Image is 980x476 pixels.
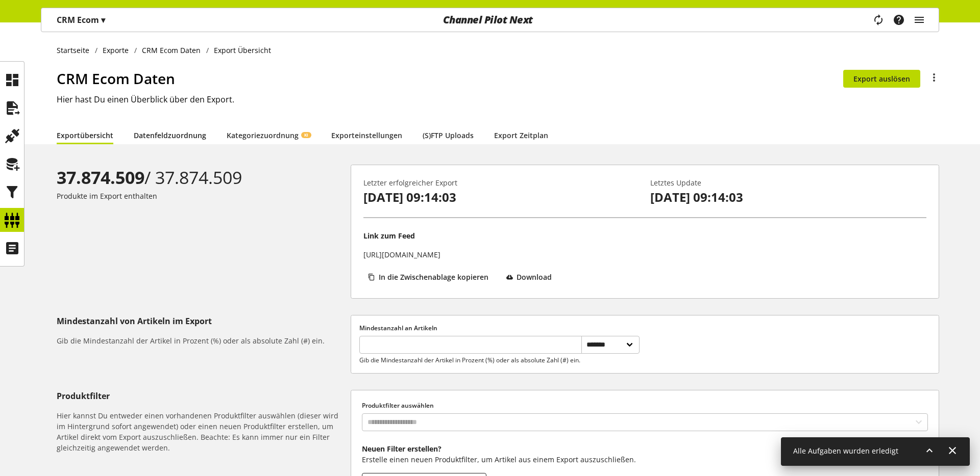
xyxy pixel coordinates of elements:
p: Link zum Feed [363,230,415,241]
p: Produkte im Export enthalten [57,191,347,201]
p: Letzter erfolgreicher Export [363,177,640,188]
label: Produktfilter auswählen [362,401,928,410]
a: Exporte [97,45,134,56]
span: Download [517,272,552,282]
p: Letztes Update [650,177,926,188]
b: 37.874.509 [57,166,144,189]
p: [DATE] 09:14:03 [363,188,640,206]
a: Download [502,268,561,289]
p: Erstelle einen neuen Produktfilter, um Artikel aus einem Export auszuschließen. [362,454,928,465]
span: Exporte [103,45,129,56]
h6: Gib die Mindestanzahl der Artikel in Prozent (%) oder als absolute Zahl (#) ein. [57,335,347,346]
p: [URL][DOMAIN_NAME] [363,249,440,260]
a: Exporteinstellungen [331,130,402,141]
button: Export auslösen [843,70,920,88]
h6: Hier kannst Du entweder einen vorhandenen Produktfilter auswählen (dieser wird im Hintergrund sof... [57,410,347,453]
a: Export Zeitplan [494,130,548,141]
p: CRM Ecom [57,14,105,26]
div: / 37.874.509 [57,165,347,191]
a: (S)FTP Uploads [423,130,474,141]
a: Startseite [57,45,95,56]
nav: main navigation [41,8,939,32]
button: Download [502,268,561,286]
span: KI [304,132,308,138]
p: [DATE] 09:14:03 [650,188,926,206]
span: Alle Aufgaben wurden erledigt [793,446,898,456]
h5: Mindestanzahl von Artikeln im Export [57,315,347,327]
button: In die Zwischenablage kopieren [363,268,498,286]
label: Mindestanzahl an Artikeln [359,324,640,333]
p: Gib die Mindestanzahl der Artikel in Prozent (%) oder als absolute Zahl (#) ein. [359,356,581,365]
a: Datenfeldzuordnung [134,130,206,141]
span: In die Zwischenablage kopieren [379,272,488,282]
h1: CRM Ecom Daten [57,68,843,89]
h5: Produktfilter [57,390,347,402]
b: Neuen Filter erstellen? [362,444,442,454]
span: Startseite [57,45,89,56]
h2: Hier hast Du einen Überblick über den Export. [57,93,939,105]
span: ▾ [101,14,105,25]
a: Exportübersicht [57,130,113,141]
span: Export auslösen [853,73,910,84]
a: KategoriezuordnungKI [227,130,311,141]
